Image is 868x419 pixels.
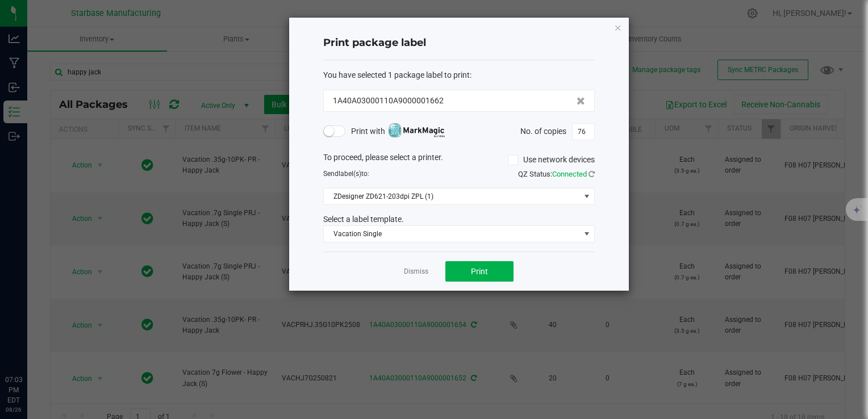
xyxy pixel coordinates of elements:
iframe: Resource center [11,328,45,362]
iframe: Resource center unread badge [34,326,47,340]
label: Use network devices [508,154,595,166]
span: You have selected 1 package label to print [323,70,470,79]
span: Connected [552,170,587,178]
span: Vacation Single [324,226,580,242]
a: Dismiss [404,267,428,276]
h4: Print package label [323,36,595,51]
div: : [323,69,595,81]
span: Print [471,267,488,276]
img: mark_magic_cybra.png [388,123,445,137]
span: QZ Status: [518,170,595,178]
div: Select a label template. [315,213,603,225]
span: No. of copies [520,126,566,135]
div: To proceed, please select a printer. [315,152,603,169]
span: 1A40A03000110A9000001662 [333,95,444,107]
span: ZDesigner ZD621-203dpi ZPL (1) [324,188,580,204]
span: Send to: [323,170,369,178]
span: Print with [351,124,445,139]
span: label(s) [339,170,361,178]
button: Print [445,261,514,282]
